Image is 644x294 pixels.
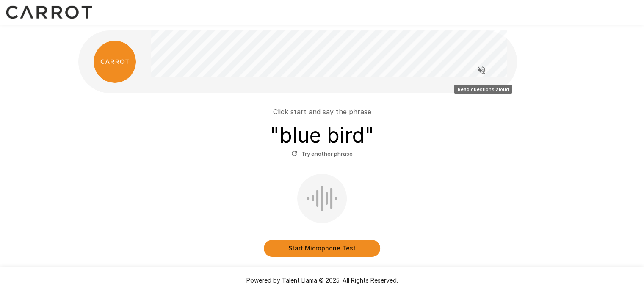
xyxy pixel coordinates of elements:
[94,41,136,83] img: carrot_logo.png
[264,240,380,257] button: Start Microphone Test
[473,62,490,79] button: Read questions aloud
[10,276,634,285] p: Powered by Talent Llama © 2025. All Rights Reserved.
[270,124,374,147] h3: " blue bird "
[454,85,512,94] div: Read questions aloud
[289,147,355,160] button: Try another phrase
[273,107,371,117] p: Click start and say the phrase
